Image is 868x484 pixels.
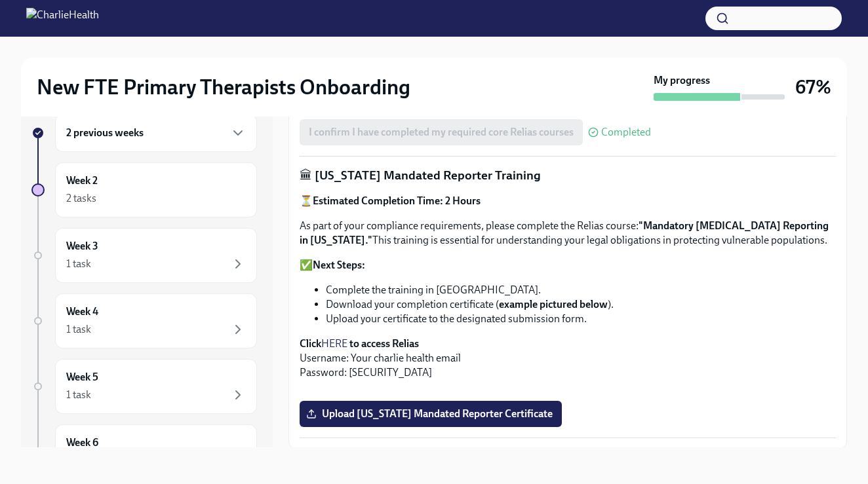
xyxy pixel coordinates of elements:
strong: to access Relias [349,337,419,350]
li: Upload your certificate to the designated submission form. [326,312,836,326]
a: HERE [321,337,347,350]
h6: Week 6 [66,436,98,450]
div: 1 task [66,322,91,337]
strong: Estimated Completion Time: 2 Hours [313,195,481,207]
h6: Week 3 [66,239,98,253]
h6: Week 2 [66,174,98,188]
a: Week 51 task [31,359,257,414]
a: Week 22 tasks [31,162,257,217]
h6: 2 previous weeks [66,126,144,140]
p: As part of your compliance requirements, please complete the Relias course: This training is esse... [300,219,836,248]
div: 1 task [66,388,91,402]
strong: My progress [654,73,710,88]
span: Completed [601,127,651,138]
p: 🏛 [US_STATE] Mandated Reporter Training [300,167,836,184]
span: Upload [US_STATE] Mandated Reporter Certificate [309,407,553,420]
h6: Week 4 [66,305,98,319]
p: ✅ [300,258,836,272]
p: ⏳ [300,194,836,208]
a: Week 41 task [31,293,257,348]
li: Complete the training in [GEOGRAPHIC_DATA]. [326,283,836,297]
p: Username: Your charlie health email Password: [SECURITY_DATA] [300,337,836,380]
a: Week 31 task [31,228,257,283]
li: Download your completion certificate ( ). [326,297,836,312]
label: Upload [US_STATE] Mandated Reporter Certificate [300,401,562,427]
strong: Next Steps: [313,259,365,271]
h6: Week 5 [66,370,98,384]
div: 2 tasks [66,191,96,206]
a: Week 6 [31,424,257,479]
strong: Click [300,337,321,350]
div: 2 previous weeks [55,114,257,152]
img: CharlieHealth [26,8,99,29]
h3: 67% [795,75,831,99]
h2: New FTE Primary Therapists Onboarding [37,74,410,100]
div: 1 task [66,257,91,271]
strong: example pictured below [499,298,608,310]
